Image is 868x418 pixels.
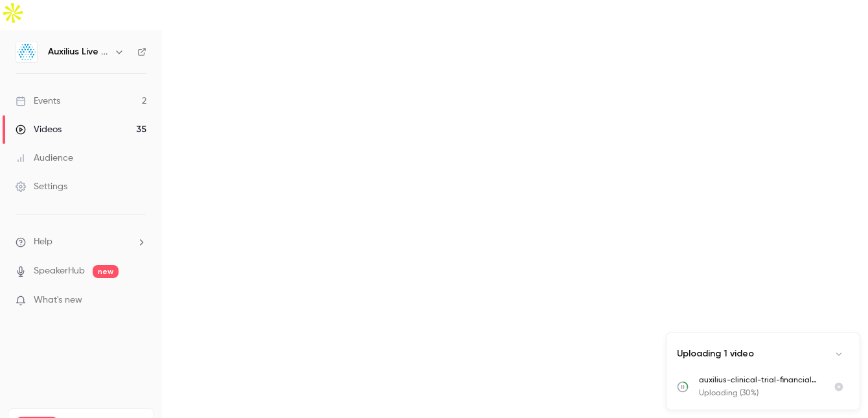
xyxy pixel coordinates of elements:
[93,265,119,278] span: new
[16,41,37,62] img: Auxilius Live Sessions
[677,347,754,360] p: Uploading 1 video
[828,343,849,364] button: Collapse uploads list
[16,95,60,108] div: Events
[16,180,67,193] div: Settings
[16,235,146,249] li: help-dropdown-opener
[16,152,73,165] div: Audience
[34,235,52,249] span: Help
[34,264,85,278] a: SpeakerHub
[16,123,62,136] div: Videos
[699,388,818,399] p: Uploading (30%)
[699,375,818,386] p: auxilius-clinical-trial-financial-management-as-a-strategic-priority
[828,377,849,397] button: Cancel upload
[34,294,82,307] span: What's new
[48,45,109,58] h6: Auxilius Live Sessions
[667,375,860,410] ul: Uploads list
